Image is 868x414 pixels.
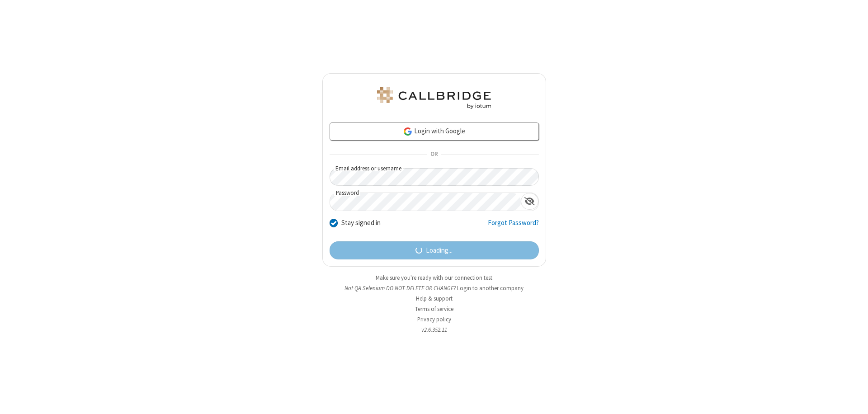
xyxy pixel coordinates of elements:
iframe: Chat [845,390,861,408]
a: Help & support [416,295,453,302]
label: Stay signed in [341,218,381,228]
img: google-icon.png [403,127,413,136]
button: Loading... [330,241,539,259]
input: Password [330,193,521,211]
a: Login with Google [330,122,539,141]
span: Loading... [426,245,453,256]
a: Terms of service [415,305,453,313]
a: Privacy policy [417,315,451,323]
a: Make sure you're ready with our connection test [376,274,492,282]
button: Login to another company [457,284,524,292]
input: Email address or username [330,168,539,186]
li: v2.6.352.11 [322,325,546,334]
a: Forgot Password? [488,218,539,235]
li: Not QA Selenium DO NOT DELETE OR CHANGE? [322,284,546,292]
img: QA Selenium DO NOT DELETE OR CHANGE [375,87,493,109]
span: OR [427,148,441,161]
div: Show password [521,193,538,210]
